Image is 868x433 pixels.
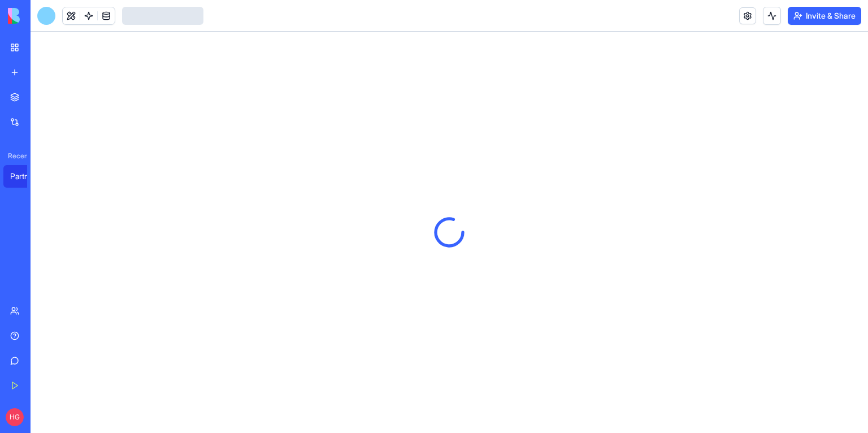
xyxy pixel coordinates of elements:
button: Invite & Share [788,7,861,25]
div: Partner Integration Advisor [10,171,42,182]
img: logo [8,8,78,24]
a: Partner Integration Advisor [3,165,49,188]
span: HG [6,408,24,426]
span: Recent [3,151,27,161]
